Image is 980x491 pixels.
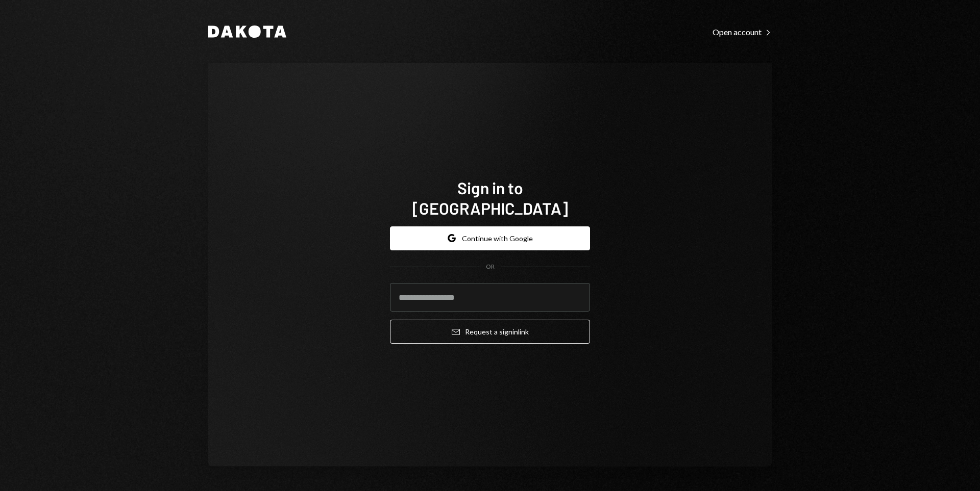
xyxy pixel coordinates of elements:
[390,226,590,250] button: Continue with Google
[390,320,590,344] button: Request a signinlink
[486,263,495,271] div: OR
[713,26,772,37] a: Open account
[713,27,772,37] div: Open account
[390,177,590,218] h1: Sign in to [GEOGRAPHIC_DATA]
